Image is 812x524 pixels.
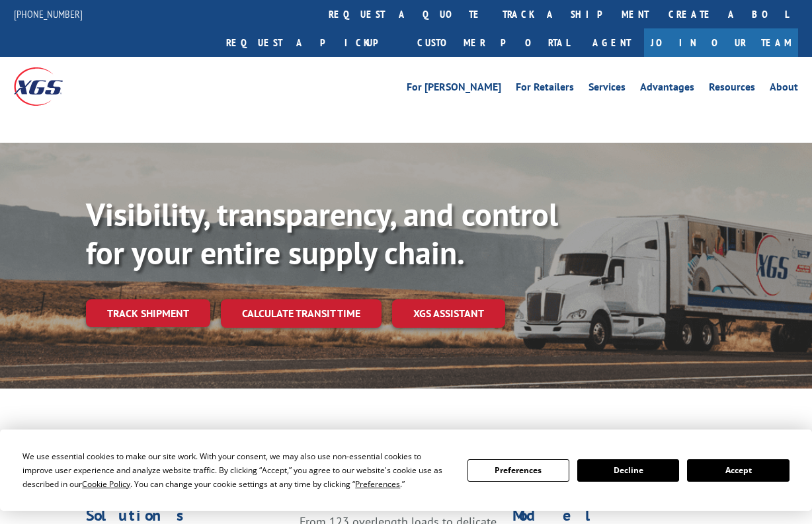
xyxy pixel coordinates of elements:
[589,82,626,96] a: Services
[709,82,755,96] a: Resources
[355,478,400,490] span: Preferences
[216,28,407,57] a: Request a pickup
[86,194,558,273] b: Visibility, transparency, and control for your entire supply chain.
[467,459,569,482] button: Preferences
[407,82,501,96] a: For [PERSON_NAME]
[392,299,505,328] a: XGS ASSISTANT
[579,28,644,57] a: Agent
[221,299,382,328] a: Calculate transit time
[14,7,83,20] a: [PHONE_NUMBER]
[577,459,679,482] button: Decline
[687,459,789,482] button: Accept
[770,82,798,96] a: About
[516,82,574,96] a: For Retailers
[22,449,451,491] div: We use essential cookies to make our site work. With your consent, we may also use non-essential ...
[640,82,694,96] a: Advantages
[407,28,579,57] a: Customer Portal
[82,478,130,490] span: Cookie Policy
[644,28,798,57] a: Join Our Team
[86,299,210,327] a: Track shipment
